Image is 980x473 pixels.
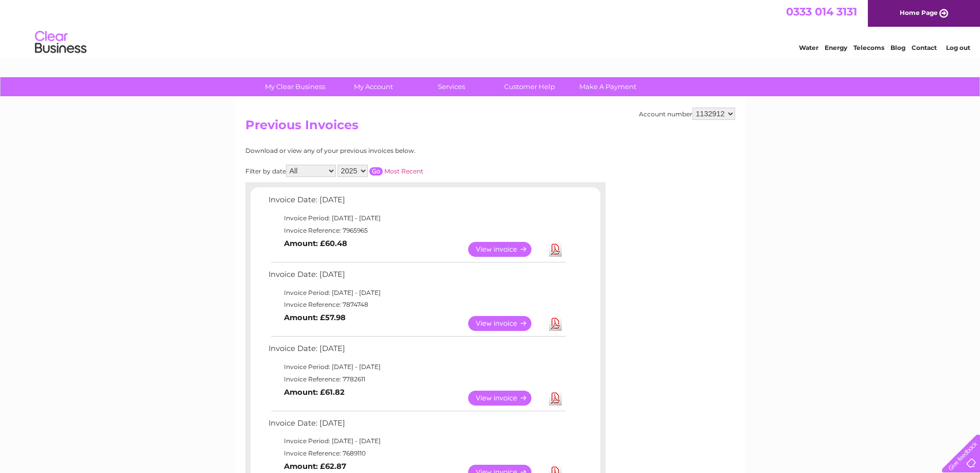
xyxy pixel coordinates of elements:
[253,77,337,96] a: My Clear Business
[409,77,494,96] a: Services
[946,44,970,51] a: Log out
[245,147,515,154] div: Download or view any of your previous invoices below.
[786,5,857,18] a: 0333 014 3131
[331,77,416,96] a: My Account
[266,447,567,460] td: Invoice Reference: 7689110
[384,167,423,175] a: Most Recent
[890,44,905,51] a: Blog
[284,313,346,322] b: Amount: £57.98
[284,239,347,248] b: Amount: £60.48
[468,316,544,331] a: View
[245,165,515,177] div: Filter by date
[247,6,734,50] div: Clear Business is a trading name of Verastar Limited (registered in [GEOGRAPHIC_DATA] No. 3667643...
[468,391,544,406] a: View
[266,224,567,237] td: Invoice Reference: 7965965
[266,416,567,435] td: Invoice Date: [DATE]
[549,391,562,406] a: Download
[468,242,544,257] a: View
[825,44,847,51] a: Energy
[549,316,562,331] a: Download
[284,388,345,397] b: Amount: £61.82
[266,435,567,447] td: Invoice Period: [DATE] - [DATE]
[565,77,650,96] a: Make A Payment
[266,361,567,373] td: Invoice Period: [DATE] - [DATE]
[266,212,567,224] td: Invoice Period: [DATE] - [DATE]
[487,77,572,96] a: Customer Help
[912,44,937,51] a: Contact
[34,27,87,58] img: logo.png
[266,193,567,212] td: Invoice Date: [DATE]
[549,242,562,257] a: Download
[266,373,567,386] td: Invoice Reference: 7782611
[266,342,567,361] td: Invoice Date: [DATE]
[266,299,567,311] td: Invoice Reference: 7874748
[853,44,884,51] a: Telecoms
[284,462,346,471] b: Amount: £62.87
[799,44,818,51] a: Water
[266,268,567,287] td: Invoice Date: [DATE]
[266,287,567,299] td: Invoice Period: [DATE] - [DATE]
[245,118,735,137] h2: Previous Invoices
[639,108,735,120] div: Account number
